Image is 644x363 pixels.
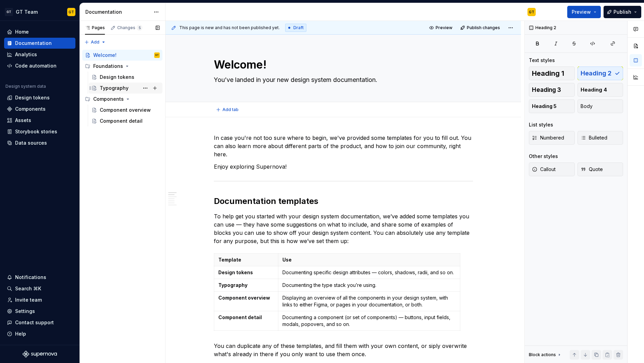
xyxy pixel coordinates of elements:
[4,60,75,71] a: Code automation
[529,99,575,113] button: Heading 5
[529,66,575,80] button: Heading 1
[212,57,472,73] textarea: Welcome!
[532,86,561,93] span: Heading 3
[137,25,142,31] span: 5
[15,319,54,326] div: Contact support
[581,86,607,93] span: Heading 4
[4,317,75,328] button: Contact support
[82,94,162,105] div: Components
[529,57,555,64] div: Text styles
[529,121,553,128] div: List styles
[82,50,162,126] div: Page tree
[15,28,29,35] div: Home
[282,294,456,308] p: Displaying an overview of all the components in your design system, with links to either Figma, o...
[214,162,473,171] p: Enjoy exploring Supernova!
[117,25,142,31] div: Changes
[427,23,455,33] button: Preview
[214,105,242,114] button: Add tab
[529,352,556,358] div: Block actions
[89,72,162,83] a: Design tokens
[529,83,575,97] button: Heading 3
[15,285,41,292] div: Search ⌘K
[532,103,557,110] span: Heading 5
[93,52,117,59] div: Welcome!
[4,104,75,114] a: Components
[4,38,75,49] a: Documentation
[5,84,46,89] div: Design system data
[93,96,124,102] div: Components
[23,351,57,358] svg: Supernova Logo
[532,166,556,173] span: Callout
[214,134,473,158] p: In case you're not too sure where to begin, we've provided some templates for you to fill out. Yo...
[100,85,129,92] div: Typography
[436,25,452,31] span: Preview
[100,118,143,124] div: Component detail
[4,115,75,126] a: Assets
[89,83,162,94] a: Typography
[16,9,38,15] div: GT Team
[581,134,607,141] span: Bulleted
[293,25,304,31] span: Draft
[218,295,270,301] strong: Component overview
[15,274,46,281] div: Notifications
[15,117,31,124] div: Assets
[179,25,280,31] span: This page is new and has not been published yet.
[4,272,75,283] button: Notifications
[4,26,75,37] a: Home
[458,23,503,33] button: Publish changes
[15,106,46,112] div: Components
[85,25,105,31] div: Pages
[567,6,601,18] button: Preview
[4,283,75,294] button: Search ⌘K
[214,196,473,207] h2: Documentation templates
[15,308,35,315] div: Settings
[529,350,562,360] div: Block actions
[15,297,42,303] div: Invite team
[5,8,13,16] div: GT
[578,162,623,176] button: Quote
[532,134,564,141] span: Numbered
[578,99,623,113] button: Body
[581,166,603,173] span: Quote
[100,74,134,81] div: Design tokens
[613,9,631,15] span: Publish
[155,52,159,59] div: GT
[91,39,99,45] span: Add
[529,131,575,145] button: Numbered
[1,4,78,19] button: GTGT TeamGT
[82,61,162,72] div: Foundations
[4,137,75,148] a: Data sources
[282,282,456,289] p: Documenting the type stack you’re using.
[212,74,472,85] textarea: You’ve landed in your new design system documentation.
[85,9,150,15] div: Documentation
[529,162,575,176] button: Callout
[69,9,74,15] div: GT
[604,6,641,18] button: Publish
[214,212,473,245] p: To help get you started with your design system documentation, we’ve added some templates you can...
[82,37,108,47] button: Add
[15,40,52,47] div: Documentation
[15,51,37,58] div: Analytics
[4,92,75,103] a: Design tokens
[4,306,75,317] a: Settings
[282,256,456,263] p: Use
[529,153,558,160] div: Other styles
[218,282,247,288] strong: Typography
[4,126,75,137] a: Storybook stories
[89,116,162,126] a: Component detail
[578,131,623,145] button: Bulleted
[15,128,57,135] div: Storybook stories
[4,49,75,60] a: Analytics
[218,314,262,320] strong: Component detail
[282,269,456,276] p: Documenting specific design attributes — colors, shadows, radii, and so on.
[222,107,239,112] span: Add tab
[532,70,564,77] span: Heading 1
[15,140,47,146] div: Data sources
[529,9,534,15] div: GT
[467,25,500,31] span: Publish changes
[82,50,162,61] a: Welcome!GT
[15,330,26,337] div: Help
[578,83,623,97] button: Heading 4
[218,269,253,275] strong: Design tokens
